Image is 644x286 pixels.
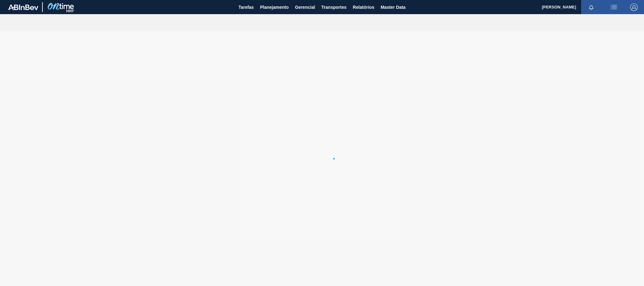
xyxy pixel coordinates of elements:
img: userActions [610,3,618,11]
span: Planejamento [260,3,289,11]
span: Tarefas [239,3,254,11]
span: Relatórios [353,3,374,11]
button: Notificações [581,3,601,12]
img: Logout [630,3,638,11]
img: TNhmsLtSVTkK8tSr43FrP2fwEKptu5GPRR3wAAAABJRU5ErkJggg== [8,4,38,10]
span: Transportes [321,3,346,11]
span: Master Data [381,3,405,11]
span: Gerencial [295,3,315,11]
